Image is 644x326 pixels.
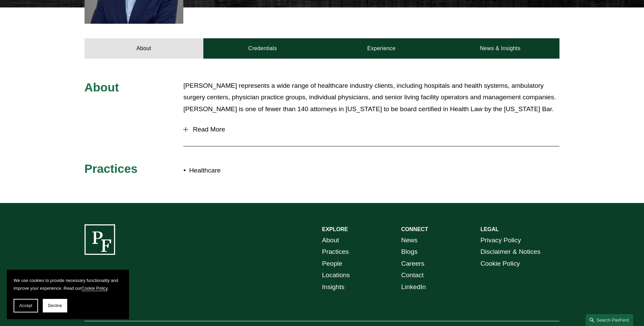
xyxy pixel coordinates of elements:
[322,235,339,246] a: About
[401,281,426,293] a: LinkedIn
[401,246,418,258] a: Blogs
[189,165,322,177] p: Healthcare
[322,258,343,270] a: People
[322,281,345,293] a: Insights
[85,81,119,94] span: About
[19,303,32,308] span: Accept
[480,226,499,232] strong: LEGAL
[401,226,428,232] strong: CONNECT
[7,270,129,319] section: Cookie banner
[322,246,349,258] a: Practices
[586,314,633,326] a: Search this site
[322,38,441,59] a: Experience
[401,235,418,246] a: News
[480,246,540,258] a: Disclaimer & Notices
[85,162,138,175] span: Practices
[183,121,559,138] button: Read More
[85,38,203,59] a: About
[480,235,521,246] a: Privacy Policy
[43,299,67,312] button: Decline
[14,299,38,312] button: Accept
[322,269,350,281] a: Locations
[188,126,559,133] span: Read More
[81,286,108,291] a: Cookie Policy
[401,269,424,281] a: Contact
[480,258,520,270] a: Cookie Policy
[48,303,62,308] span: Decline
[183,80,559,115] p: [PERSON_NAME] represents a wide range of healthcare industry clients, including hospitals and hea...
[322,226,348,232] strong: EXPLORE
[441,38,559,59] a: News & Insights
[14,277,122,292] p: We use cookies to provide necessary functionality and improve your experience. Read our .
[401,258,424,270] a: Careers
[203,38,322,59] a: Credentials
